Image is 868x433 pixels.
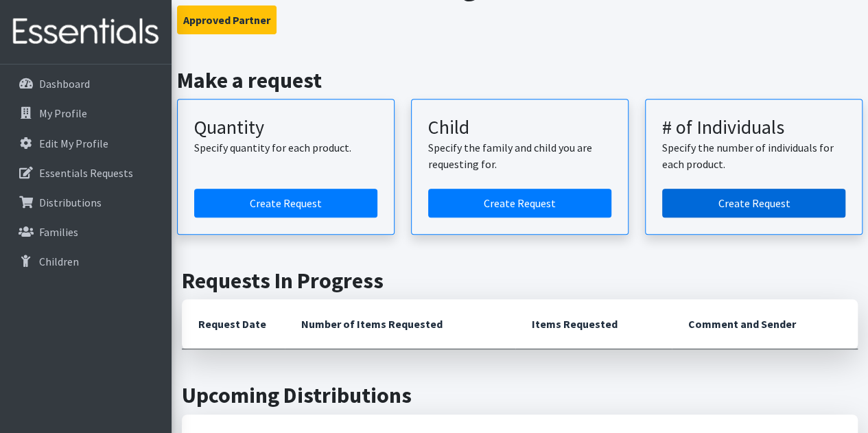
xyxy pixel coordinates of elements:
th: Request Date [182,299,285,349]
img: HumanEssentials [5,9,166,55]
h3: Child [428,116,611,139]
h3: # of Individuals [662,116,845,139]
p: Edit My Profile [39,137,108,150]
p: Children [39,255,79,268]
a: Create a request for a child or family [428,189,611,218]
p: Families [39,225,78,239]
h2: Requests In Progress [182,268,858,294]
h3: Quantity [194,116,377,139]
p: My Profile [39,106,87,120]
th: Comment and Sender [672,299,858,349]
a: Edit My Profile [5,130,166,157]
p: Specify the number of individuals for each product. [662,139,845,172]
th: Items Requested [515,299,672,349]
a: Essentials Requests [5,159,166,187]
a: Create a request by quantity [194,189,377,218]
th: Number of Items Requested [285,299,515,349]
h2: Upcoming Distributions [182,382,858,408]
a: Children [5,248,166,275]
p: Essentials Requests [39,166,133,180]
p: Dashboard [39,77,90,91]
p: Distributions [39,196,102,209]
a: Families [5,218,166,246]
button: Approved Partner [177,5,277,34]
a: Distributions [5,189,166,216]
p: Specify quantity for each product. [194,139,377,156]
a: My Profile [5,100,166,127]
p: Specify the family and child you are requesting for. [428,139,611,172]
a: Dashboard [5,70,166,97]
a: Create a request by number of individuals [662,189,845,218]
h2: Make a request [177,67,863,93]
